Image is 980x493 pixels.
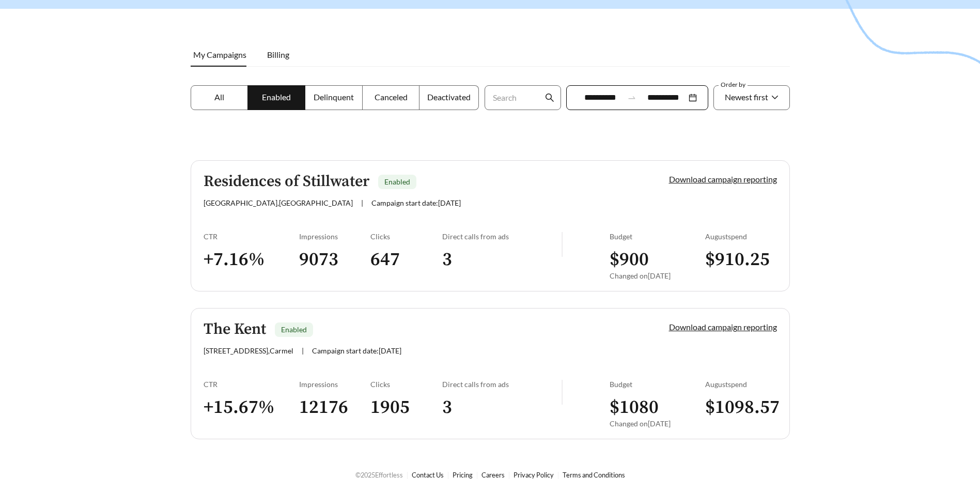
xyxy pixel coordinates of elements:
h5: The Kent [204,321,266,338]
span: to [627,93,636,102]
span: Enabled [262,92,291,102]
h5: Residences of Stillwater [204,173,369,190]
span: Enabled [384,177,410,186]
span: swap-right [627,93,636,102]
div: CTR [204,232,299,241]
div: Clicks [370,232,442,241]
span: search [545,93,554,102]
span: [STREET_ADDRESS] , Carmel [204,346,293,355]
h3: $ 910.25 [705,248,777,271]
span: Campaign start date: [DATE] [312,346,401,355]
h3: 647 [370,248,442,271]
span: Enabled [281,325,307,334]
div: Direct calls from ads [442,232,562,241]
span: Campaign start date: [DATE] [371,198,461,207]
span: Deactivated [427,92,471,102]
span: Newest first [725,92,768,102]
h3: 12176 [299,396,371,419]
span: © 2025 Effortless [355,471,403,479]
div: August spend [705,232,777,241]
span: Delinquent [314,92,354,102]
span: Billing [267,50,289,59]
a: Residences of StillwaterEnabled[GEOGRAPHIC_DATA],[GEOGRAPHIC_DATA]|Campaign start date:[DATE]Down... [191,160,790,291]
span: Canceled [375,92,408,102]
h3: 9073 [299,248,371,271]
a: Download campaign reporting [669,322,777,332]
a: Careers [481,471,505,479]
h3: + 15.67 % [204,396,299,419]
div: Changed on [DATE] [610,271,705,280]
h3: $ 900 [610,248,705,271]
h3: 3 [442,396,562,419]
div: Clicks [370,380,442,389]
span: | [361,198,363,207]
a: Privacy Policy [514,471,554,479]
h3: + 7.16 % [204,248,299,271]
div: CTR [204,380,299,389]
a: The KentEnabled[STREET_ADDRESS],Carmel|Campaign start date:[DATE]Download campaign reportingCTR+1... [191,308,790,439]
a: Terms and Conditions [563,471,625,479]
h3: 1905 [370,396,442,419]
div: August spend [705,380,777,389]
img: line [562,380,563,405]
h3: 3 [442,248,562,271]
span: My Campaigns [193,50,246,59]
a: Download campaign reporting [669,174,777,184]
div: Impressions [299,380,371,389]
div: Impressions [299,232,371,241]
span: [GEOGRAPHIC_DATA] , [GEOGRAPHIC_DATA] [204,198,353,207]
span: All [214,92,224,102]
div: Changed on [DATE] [610,419,705,428]
img: line [562,232,563,257]
h3: $ 1098.57 [705,396,777,419]
div: Direct calls from ads [442,380,562,389]
h3: $ 1080 [610,396,705,419]
div: Budget [610,380,705,389]
a: Pricing [453,471,473,479]
span: | [302,346,304,355]
div: Budget [610,232,705,241]
a: Contact Us [412,471,444,479]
